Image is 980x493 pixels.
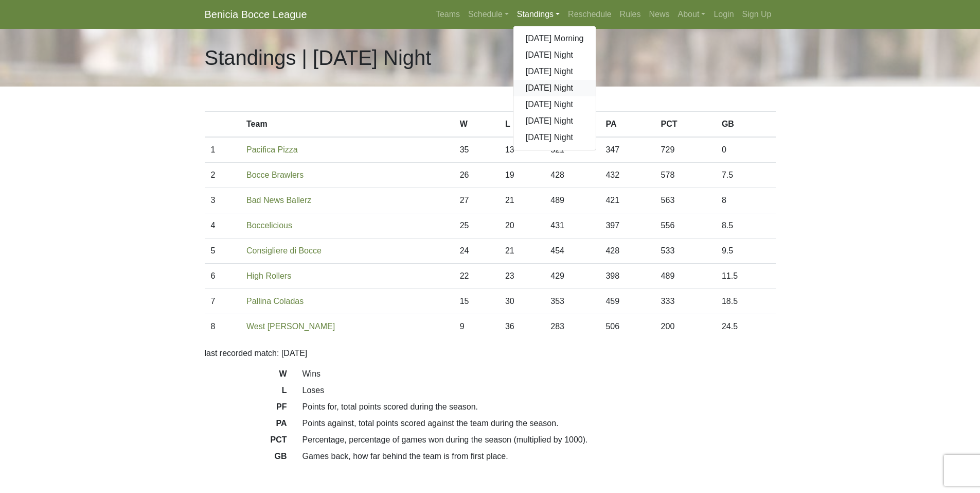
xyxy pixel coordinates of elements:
td: 24.5 [716,314,776,339]
a: [DATE] Night [513,96,596,113]
td: 23 [499,264,544,289]
a: Bad News Ballerz [246,196,311,205]
td: 489 [544,188,599,213]
td: 398 [599,264,654,289]
a: Pacifica Pizza [246,145,298,154]
th: GB [716,112,776,138]
td: 27 [454,188,499,213]
td: 3 [205,188,241,213]
td: 421 [599,188,654,213]
td: 24 [454,239,499,264]
a: Bocce Brawlers [246,171,304,179]
th: W [454,112,499,138]
dt: PCT [197,434,295,450]
td: 26 [454,163,499,188]
td: 432 [599,163,654,188]
a: Pallina Coladas [246,297,304,305]
dd: Points for, total points scored during the season. [295,401,783,413]
td: 429 [544,264,599,289]
td: 431 [544,213,599,239]
a: Standings [513,4,564,25]
td: 20 [499,213,544,239]
td: 200 [655,314,716,339]
a: [DATE] Night [513,80,596,96]
dt: L [197,384,295,401]
td: 556 [655,213,716,239]
td: 578 [655,163,716,188]
td: 454 [544,239,599,264]
div: Standings [513,26,597,150]
td: 283 [544,314,599,339]
a: [DATE] Night [513,129,596,146]
td: 19 [499,163,544,188]
td: 563 [655,188,716,213]
td: 489 [655,264,716,289]
td: 35 [454,137,499,163]
td: 729 [655,137,716,163]
dt: W [197,368,295,384]
td: 25 [454,213,499,239]
td: 7.5 [716,163,776,188]
td: 6 [205,264,241,289]
td: 428 [599,239,654,264]
a: [DATE] Morning [513,30,596,47]
a: West [PERSON_NAME] [246,322,335,331]
th: Team [240,112,454,138]
td: 5 [205,239,241,264]
td: 397 [599,213,654,239]
a: [DATE] Night [513,63,596,80]
a: [DATE] Night [513,113,596,129]
td: 347 [599,137,654,163]
dd: Percentage, percentage of games won during the season (multiplied by 1000). [295,434,783,446]
td: 22 [454,264,499,289]
a: News [645,4,674,25]
td: 30 [499,289,544,314]
dt: PF [197,401,295,417]
td: 428 [544,163,599,188]
td: 333 [655,289,716,314]
td: 1 [205,137,241,163]
dt: GB [197,450,295,467]
a: Benicia Bocce League [205,4,307,25]
dd: Games back, how far behind the team is from first place. [295,450,783,463]
p: last recorded match: [DATE] [205,347,776,360]
a: Sign Up [738,4,776,25]
a: High Rollers [246,271,291,280]
td: 9.5 [716,239,776,264]
td: 533 [655,239,716,264]
td: 0 [716,137,776,163]
a: Login [709,4,738,25]
h1: Standings | [DATE] Night [205,45,432,70]
th: PCT [655,112,716,138]
td: 8 [205,314,241,339]
a: Schedule [464,4,513,25]
td: 18.5 [716,289,776,314]
td: 506 [599,314,654,339]
td: 36 [499,314,544,339]
a: About [674,4,710,25]
dt: PA [197,417,295,434]
a: Rules [616,4,645,25]
td: 15 [454,289,499,314]
td: 353 [544,289,599,314]
td: 4 [205,213,241,239]
dd: Wins [295,368,783,380]
th: PA [599,112,654,138]
th: L [499,112,544,138]
td: 8.5 [716,213,776,239]
td: 8 [716,188,776,213]
a: Boccelicious [246,221,292,230]
a: [DATE] Night [513,47,596,63]
a: Consigliere di Bocce [246,246,322,255]
dd: Loses [295,384,783,397]
td: 21 [499,188,544,213]
td: 459 [599,289,654,314]
a: Reschedule [564,4,616,25]
td: 13 [499,137,544,163]
a: Teams [432,4,464,25]
td: 21 [499,239,544,264]
td: 11.5 [716,264,776,289]
td: 2 [205,163,241,188]
td: 7 [205,289,241,314]
td: 9 [454,314,499,339]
